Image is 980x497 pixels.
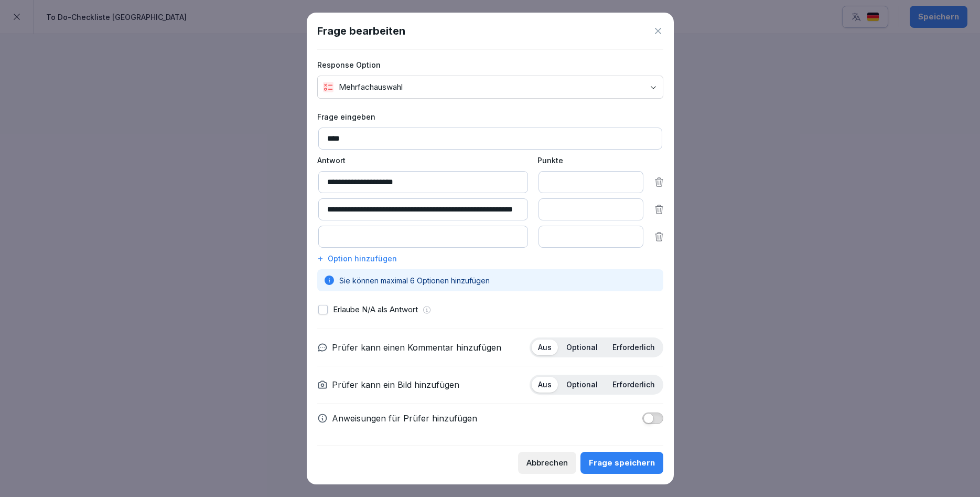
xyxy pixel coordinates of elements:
[317,23,405,39] h1: Frage bearbeiten
[538,343,552,352] p: Aus
[526,457,568,469] div: Abbrechen
[332,412,477,425] p: Anweisungen für Prüfer hinzufügen
[317,111,663,122] label: Frage eingeben
[332,378,459,391] p: Prüfer kann ein Bild hinzufügen
[612,343,655,352] p: Erforderlich
[538,380,552,389] p: Aus
[589,457,655,469] div: Frage speichern
[317,155,527,166] p: Antwort
[566,380,598,389] p: Optional
[580,452,663,474] button: Frage speichern
[518,452,576,474] button: Abbrechen
[537,155,642,166] p: Punkte
[612,380,655,389] p: Erforderlich
[333,304,418,316] p: Erlaube N/A als Antwort
[566,343,598,352] p: Optional
[317,59,663,70] label: Response Option
[332,341,501,354] p: Prüfer kann einen Kommentar hinzufügen
[317,253,663,264] div: Option hinzufügen
[317,269,663,291] div: Sie können maximal 6 Optionen hinzufügen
